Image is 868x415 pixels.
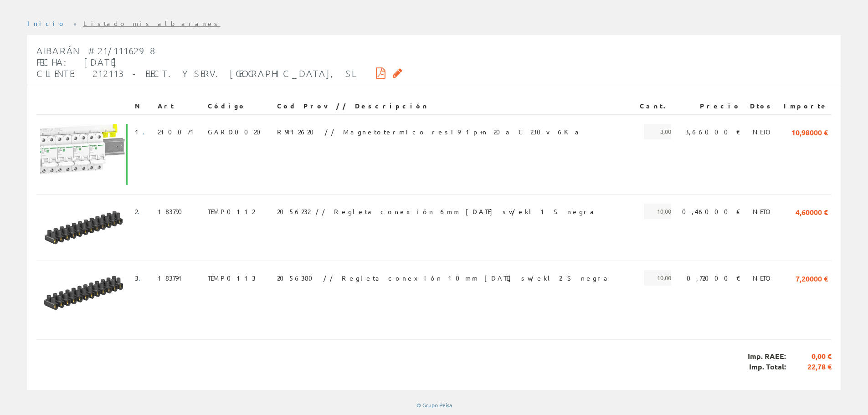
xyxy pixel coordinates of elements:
[791,124,828,139] span: 10,98000 €
[277,270,611,286] span: 2056380 // Regleta conexión 10mm [DATE] sw/ekl 2 S negra
[786,362,832,372] span: 22,78 €
[36,45,354,79] span: Albarán #21/1116298 Fecha: [DATE] Cliente: 212113 - ELECT. Y SERV. [GEOGRAPHIC_DATA], SL
[277,124,582,139] span: R9F12620 // Magnetotermico resi9 1p+n 20a C 230v 6Ka
[786,351,832,362] span: 0,00 €
[27,401,841,409] div: © Grupo Peisa
[36,339,832,384] div: Imp. RAEE: Imp. Total:
[158,204,188,219] span: 183790
[675,98,745,114] th: Precio
[138,207,145,215] a: .
[131,98,154,114] th: N
[273,98,634,114] th: Cod Prov // Descripción
[644,270,671,286] span: 10,00
[685,124,741,139] span: 3,66000 €
[135,204,145,219] span: 2
[634,98,675,114] th: Cant.
[753,270,774,286] span: NETO
[682,204,741,219] span: 0,46000 €
[208,204,255,219] span: TEMP0112
[644,124,671,139] span: 3,00
[40,124,128,185] img: Foto artículo (192x133.85488958991)
[204,98,273,114] th: Código
[796,204,828,219] span: 4,60000 €
[40,204,128,251] img: Foto artículo (192x105.472)
[277,204,597,219] span: 2056232 // Regleta conexión 6mm [DATE] sw/ekl 1 S negra
[40,270,128,317] img: Foto artículo (192x103.424)
[376,70,385,76] i: Descargar PDF
[83,19,221,27] a: Listado mis albaranes
[393,70,402,76] i: Solicitar por email copia firmada
[143,128,150,136] a: .
[777,98,832,114] th: Importe
[745,98,777,114] th: Dtos
[158,270,186,286] span: 183791
[27,19,66,27] a: Inicio
[644,204,671,219] span: 10,00
[753,124,774,139] span: NETO
[154,98,204,114] th: Art
[208,270,256,286] span: TEMP0113
[135,270,146,286] span: 3
[158,124,198,139] span: 210071
[208,124,266,139] span: GARD0020
[139,274,146,282] a: .
[687,270,741,286] span: 0,72000 €
[135,124,150,139] span: 1
[796,270,828,286] span: 7,20000 €
[753,204,774,219] span: NETO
